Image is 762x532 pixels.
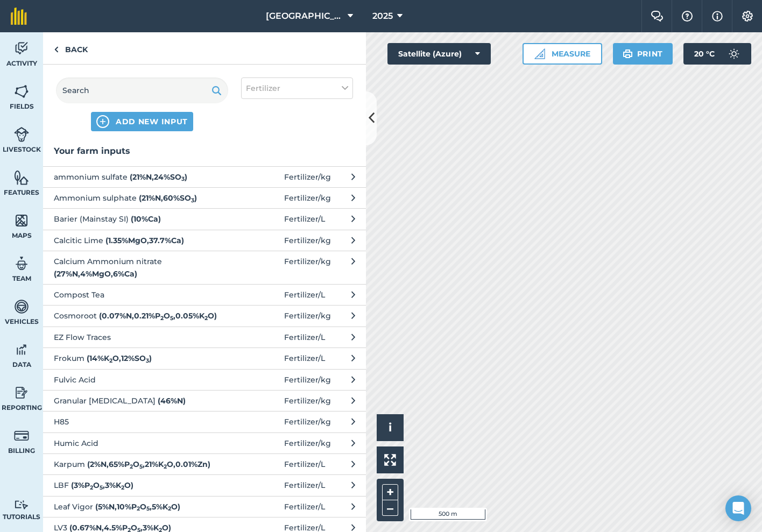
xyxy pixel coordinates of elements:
button: Karpum (2%N,65%P2O5,21%K2O,0.01%Zn)Fertilizer/L [43,453,366,474]
img: svg+xml;base64,PHN2ZyB4bWxucz0iaHR0cDovL3d3dy53My5vcmcvMjAwMC9zdmciIHdpZHRoPSIxNyIgaGVpZ2h0PSIxNy... [712,10,723,23]
span: Fertilizer / L [284,458,325,470]
span: 20 ° C [694,43,715,65]
span: Cosmoroot [54,310,230,322]
img: svg+xml;base64,PHN2ZyB4bWxucz0iaHR0cDovL3d3dy53My5vcmcvMjAwMC9zdmciIHdpZHRoPSIxOSIgaGVpZ2h0PSIyNC... [623,47,633,60]
strong: ( 1.35 % MgO , 37.7 % Ca ) [105,236,184,245]
span: Humic Acid [54,437,230,449]
img: svg+xml;base64,PD94bWwgdmVyc2lvbj0iMS4wIiBlbmNvZGluZz0idXRmLTgiPz4KPCEtLSBHZW5lcmF0b3I6IEFkb2JlIE... [723,43,745,65]
sub: 5 [146,505,150,512]
img: svg+xml;base64,PD94bWwgdmVyc2lvbj0iMS4wIiBlbmNvZGluZz0idXRmLTgiPz4KPCEtLSBHZW5lcmF0b3I6IEFkb2JlIE... [14,500,29,510]
strong: ( 0.07 % N , 0.21 % P O , 0.05 % K O ) [99,311,217,321]
span: Fertilizer / kg [284,395,331,407]
strong: ( 27 % N , 4 % MgO , 6 % Ca ) [54,269,137,279]
button: Ammonium sulphate (21%N,60%SO3)Fertilizer/kg [43,187,366,208]
button: ADD NEW INPUT [91,112,193,131]
span: 2025 [372,10,393,23]
span: H85 [54,416,230,428]
div: Open Intercom Messenger [725,495,751,521]
sub: 2 [109,357,112,364]
button: Calcium Ammonium nitrate (27%N,4%MgO,6%Ca)Fertilizer/kg [43,251,366,284]
span: Ammonium sulphate [54,192,230,204]
span: ammonium sulfate [54,171,230,183]
img: svg+xml;base64,PD94bWwgdmVyc2lvbj0iMS4wIiBlbmNvZGluZz0idXRmLTgiPz4KPCEtLSBHZW5lcmF0b3I6IEFkb2JlIE... [14,126,29,143]
strong: ( 21 % N , 24 % SO ) [130,172,187,182]
span: Barier (Mainstay SI) [54,213,230,225]
img: svg+xml;base64,PHN2ZyB4bWxucz0iaHR0cDovL3d3dy53My5vcmcvMjAwMC9zdmciIHdpZHRoPSI1NiIgaGVpZ2h0PSI2MC... [14,169,29,186]
img: A cog icon [741,11,754,22]
img: fieldmargin Logo [11,8,27,25]
span: Fertilizer / kg [284,374,331,386]
button: Granular [MEDICAL_DATA] (46%N)Fertilizer/kg [43,390,366,411]
button: Measure [523,43,602,65]
sub: 3 [146,357,149,364]
span: Fertilizer / L [284,352,325,364]
span: Fertilizer / kg [284,192,331,204]
strong: ( 10 % Ca ) [131,214,161,224]
img: svg+xml;base64,PD94bWwgdmVyc2lvbj0iMS4wIiBlbmNvZGluZz0idXRmLTgiPz4KPCEtLSBHZW5lcmF0b3I6IEFkb2JlIE... [14,385,29,401]
strong: ( 3 % P O , 3 % K O ) [71,480,133,490]
span: Fulvic Acid [54,374,230,386]
img: svg+xml;base64,PHN2ZyB4bWxucz0iaHR0cDovL3d3dy53My5vcmcvMjAwMC9zdmciIHdpZHRoPSIxOSIgaGVpZ2h0PSIyNC... [211,84,222,97]
strong: ( 21 % N , 60 % SO ) [139,193,197,203]
img: svg+xml;base64,PD94bWwgdmVyc2lvbj0iMS4wIiBlbmNvZGluZz0idXRmLTgiPz4KPCEtLSBHZW5lcmF0b3I6IEFkb2JlIE... [14,299,29,315]
span: Granular [MEDICAL_DATA] [54,395,230,407]
button: EZ Flow Traces Fertilizer/L [43,327,366,347]
sub: 2 [90,484,93,491]
span: Fertilizer / L [284,501,325,513]
span: Fertilizer / kg [284,235,331,246]
button: Fertilizer [241,77,353,99]
span: Fertilizer / kg [284,310,331,322]
sub: 2 [168,505,171,512]
img: svg+xml;base64,PHN2ZyB4bWxucz0iaHR0cDovL3d3dy53My5vcmcvMjAwMC9zdmciIHdpZHRoPSI1NiIgaGVpZ2h0PSI2MC... [14,83,29,100]
sub: 2 [130,463,133,470]
span: Fertilizer / L [284,213,325,225]
sub: 5 [139,463,143,470]
span: Fertilizer / kg [284,437,331,449]
img: svg+xml;base64,PD94bWwgdmVyc2lvbj0iMS4wIiBlbmNvZGluZz0idXRmLTgiPz4KPCEtLSBHZW5lcmF0b3I6IEFkb2JlIE... [14,40,29,56]
span: Frokum [54,352,230,364]
span: [GEOGRAPHIC_DATA] [266,10,343,23]
sub: 5 [170,315,173,322]
span: Compost Tea [54,289,230,301]
button: 20 °C [683,43,751,65]
img: svg+xml;base64,PHN2ZyB4bWxucz0iaHR0cDovL3d3dy53My5vcmcvMjAwMC9zdmciIHdpZHRoPSI1NiIgaGVpZ2h0PSI2MC... [14,212,29,229]
span: Fertilizer / L [284,289,325,301]
sub: 5 [100,484,103,491]
strong: ( 46 % N ) [158,396,186,406]
input: Search [56,77,228,103]
img: Two speech bubbles overlapping with the left bubble in the forefront [651,11,664,22]
span: Fertilizer / kg [284,416,331,428]
span: Fertilizer / L [284,479,325,491]
strong: ( 2 % N , 65 % P O , 21 % K O , 0.01 % Zn ) [87,459,210,469]
button: Cosmoroot (0.07%N,0.21%P2O5,0.05%K2O)Fertilizer/kg [43,305,366,326]
img: svg+xml;base64,PD94bWwgdmVyc2lvbj0iMS4wIiBlbmNvZGluZz0idXRmLTgiPz4KPCEtLSBHZW5lcmF0b3I6IEFkb2JlIE... [14,256,29,272]
span: Leaf Vigor [54,501,230,513]
h3: Your farm inputs [43,144,366,158]
sub: 2 [137,505,140,512]
button: Humic Acid Fertilizer/kg [43,432,366,453]
img: A question mark icon [681,11,694,22]
span: Fertilizer / L [284,331,325,343]
span: Fertilizer / kg [284,171,331,183]
button: Leaf Vigor (5%N,10%P2O5,5%K2O)Fertilizer/L [43,496,366,517]
sub: 2 [164,463,167,470]
img: svg+xml;base64,PD94bWwgdmVyc2lvbj0iMS4wIiBlbmNvZGluZz0idXRmLTgiPz4KPCEtLSBHZW5lcmF0b3I6IEFkb2JlIE... [14,342,29,358]
button: H85 Fertilizer/kg [43,411,366,432]
span: Karpum [54,458,230,470]
button: Satellite (Azure) [387,43,491,65]
button: i [377,414,404,441]
span: ADD NEW INPUT [116,116,188,127]
button: + [382,484,398,500]
sub: 3 [191,197,194,204]
button: Fulvic Acid Fertilizer/kg [43,369,366,390]
sub: 2 [204,315,208,322]
button: Calcitic Lime (1.35%MgO,37.7%Ca)Fertilizer/kg [43,230,366,251]
button: Frokum (14%K2O,12%SO3)Fertilizer/L [43,347,366,368]
span: LBF [54,479,230,491]
a: Back [43,32,98,64]
span: Calcitic Lime [54,235,230,246]
sub: 2 [160,315,164,322]
span: EZ Flow Traces [54,331,230,343]
img: Ruler icon [534,48,545,59]
button: – [382,500,398,516]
